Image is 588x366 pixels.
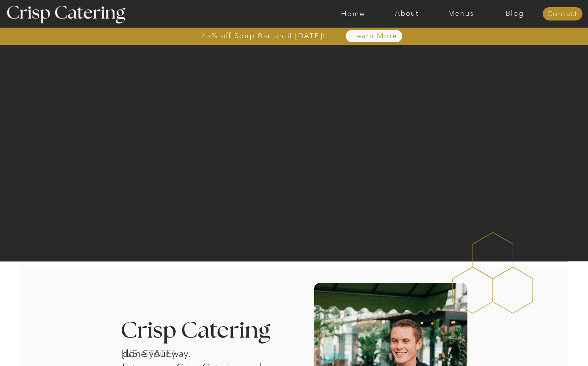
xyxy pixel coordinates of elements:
a: About [380,10,434,18]
a: Learn More [335,32,415,40]
a: Contact [543,10,582,18]
h1: [US_STATE] catering [122,347,204,357]
iframe: podium webchat widget bubble [525,327,588,366]
a: Blog [488,10,542,18]
h3: Crisp Catering [121,319,290,343]
a: 25% off Soup Bar until [DATE]! [173,32,354,40]
a: Home [326,10,380,18]
a: Menus [434,10,488,18]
